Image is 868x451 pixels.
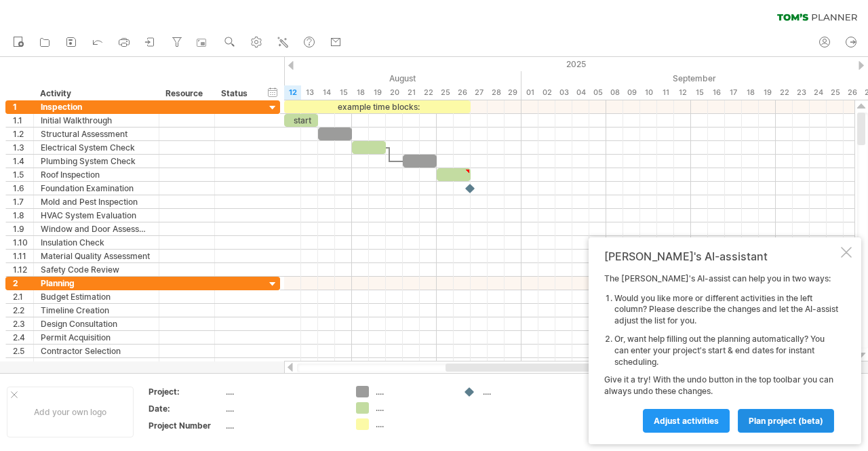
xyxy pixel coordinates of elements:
div: Wednesday, 3 September 2025 [555,85,572,100]
div: Thursday, 28 August 2025 [488,85,505,100]
div: .... [226,386,340,397]
div: 2.5 [13,345,33,357]
div: Electrical System Check [41,141,152,154]
div: 2.6 [13,358,33,371]
div: Status [221,87,251,100]
div: 2.1 [13,290,33,303]
div: 1.10 [13,236,33,249]
div: Plumbing System Check [41,155,152,168]
div: Contractor Selection [41,345,152,357]
div: Friday, 22 August 2025 [420,85,437,100]
div: Monday, 22 September 2025 [776,85,793,100]
div: 1.9 [13,222,33,235]
div: Friday, 19 September 2025 [759,85,776,100]
div: Tuesday, 16 September 2025 [708,85,725,100]
div: Activity [40,87,151,100]
div: Monday, 1 September 2025 [521,85,538,100]
div: Thursday, 18 September 2025 [742,85,759,100]
div: Friday, 15 August 2025 [335,85,352,100]
div: Tuesday, 2 September 2025 [538,85,555,100]
div: Friday, 29 August 2025 [505,85,521,100]
div: Tuesday, 23 September 2025 [793,85,810,100]
div: [PERSON_NAME]'s AI-assistant [604,250,838,263]
div: Permit Acquisition [41,331,152,344]
span: plan project (beta) [749,416,823,426]
div: Monday, 15 September 2025 [691,85,708,100]
div: 1 [13,100,33,113]
div: Wednesday, 27 August 2025 [471,85,488,100]
div: Roof Inspection [41,168,152,181]
div: Thursday, 4 September 2025 [572,85,589,100]
div: Monday, 8 September 2025 [606,85,623,100]
div: Tuesday, 26 August 2025 [454,85,471,100]
div: Tuesday, 19 August 2025 [369,85,386,100]
div: Wednesday, 17 September 2025 [725,85,742,100]
div: Wednesday, 13 August 2025 [301,85,318,100]
div: Design Consultation [41,317,152,330]
div: 1.11 [13,250,33,262]
div: Mold and Pest Inspection [41,195,152,208]
div: Thursday, 11 September 2025 [657,85,674,100]
div: Material Quality Assessment [41,250,152,262]
div: 1.2 [13,128,33,140]
div: Wednesday, 24 September 2025 [810,85,827,100]
div: Monday, 25 August 2025 [437,85,454,100]
div: start [284,114,318,127]
div: 2.4 [13,331,33,344]
div: Friday, 5 September 2025 [589,85,606,100]
div: Project Number [149,420,223,431]
li: Or, want help filling out the planning automatically? You can enter your project's start & end da... [614,334,838,368]
div: .... [483,386,557,397]
div: Planning [41,277,152,290]
div: example time blocks: [284,100,471,113]
div: .... [376,402,450,414]
div: Add your own logo [7,387,134,437]
div: Friday, 12 September 2025 [674,85,691,100]
a: plan project (beta) [738,409,834,433]
div: 2.3 [13,317,33,330]
div: August 2025 [165,71,521,85]
div: 1.4 [13,155,33,168]
div: .... [226,420,340,431]
div: Inspection [41,100,152,113]
div: 2.2 [13,304,33,317]
div: Safety Code Review [41,263,152,276]
div: Window and Door Assessment [41,222,152,235]
div: Structural Assessment [41,128,152,140]
div: Friday, 26 September 2025 [844,85,861,100]
div: Foundation Examination [41,182,152,195]
div: Tuesday, 9 September 2025 [623,85,640,100]
div: 1.6 [13,182,33,195]
div: 1.8 [13,209,33,222]
div: HVAC System Evaluation [41,209,152,222]
div: 1.3 [13,141,33,154]
div: Project: [149,386,223,397]
div: Date: [149,403,223,414]
div: 1.5 [13,168,33,181]
div: Material Sourcing [41,358,152,371]
div: Tuesday, 12 August 2025 [284,85,301,100]
div: 1.1 [13,114,33,127]
div: .... [226,403,340,414]
div: 2 [13,277,33,290]
div: The [PERSON_NAME]'s AI-assist can help you in two ways: Give it a try! With the undo button in th... [604,273,838,432]
div: Initial Walkthrough [41,114,152,127]
div: Wednesday, 20 August 2025 [386,85,403,100]
div: Thursday, 14 August 2025 [318,85,335,100]
div: .... [376,386,450,397]
span: Adjust activities [654,416,719,426]
div: Resource [165,87,207,100]
div: .... [376,418,450,430]
div: Thursday, 25 September 2025 [827,85,844,100]
div: Timeline Creation [41,304,152,317]
div: Insulation Check [41,236,152,249]
div: 1.7 [13,195,33,208]
div: 1.12 [13,263,33,276]
div: Monday, 18 August 2025 [352,85,369,100]
div: Budget Estimation [41,290,152,303]
li: Would you like more or different activities in the left column? Please describe the changes and l... [614,293,838,327]
div: Thursday, 21 August 2025 [403,85,420,100]
div: Wednesday, 10 September 2025 [640,85,657,100]
a: Adjust activities [643,409,730,433]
